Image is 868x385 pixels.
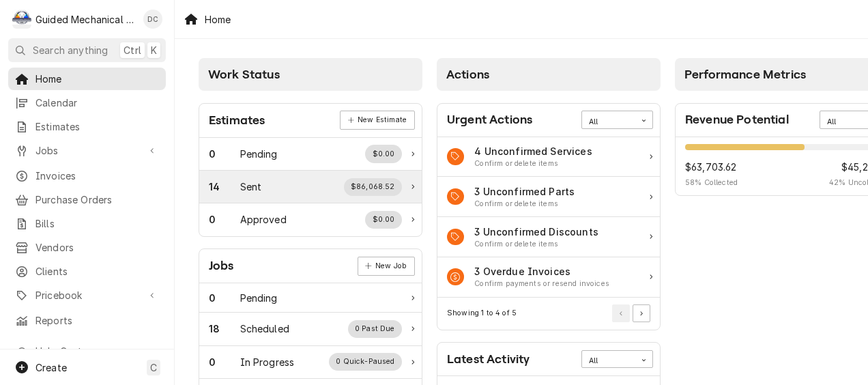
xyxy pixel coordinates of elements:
span: Vendors [35,240,159,255]
a: Bills [8,212,166,235]
a: Work Status [199,283,422,313]
div: Work Status Count [209,212,240,227]
div: Card Title [447,350,530,369]
button: Go to Previous Page [612,304,630,322]
div: Card Link Button [358,257,415,276]
span: 58 % Collected [685,177,738,188]
a: Work Status [199,171,422,203]
div: Action Item Suggestion [474,239,598,250]
div: Work Status Title [240,291,278,305]
span: Pricebook [35,288,139,302]
div: Action Item Title [474,184,575,199]
a: Purchase Orders [8,188,166,211]
div: Card: Urgent Actions [437,103,661,330]
div: Action Item Suggestion [474,158,592,169]
span: Help Center [35,344,158,358]
div: DC [143,10,162,29]
div: Guided Mechanical Services, LLC [35,12,136,27]
div: Pagination Controls [610,304,651,322]
div: Card Header [437,343,660,376]
div: Card Column Header [199,58,422,91]
div: Work Status Supplemental Data [365,145,402,162]
div: Action Item [437,137,660,177]
div: Card Header [437,104,660,137]
div: Action Item Title [474,264,609,279]
a: Go to Help Center [8,340,166,362]
div: Work Status Supplemental Data [344,178,403,196]
a: Work Status [199,138,422,171]
div: Work Status Title [240,322,289,336]
div: Guided Mechanical Services, LLC's Avatar [12,10,31,29]
a: New Estimate [340,111,414,130]
span: $63,703.62 [685,160,738,174]
div: Work Status Title [240,147,278,161]
span: Performance Metrics [684,68,806,81]
div: Action Item Title [474,225,598,239]
a: New Job [358,257,415,276]
div: Card Link Button [340,111,414,130]
span: Ctrl [124,43,141,57]
div: Card Title [685,111,789,129]
div: Card Data Filter Control [581,350,653,368]
div: Card Title [209,257,234,275]
div: Card: Estimates [199,103,422,237]
div: Card Data [437,137,660,298]
div: Work Status Count [209,291,240,305]
div: All [589,356,628,367]
div: Card Header [199,249,422,283]
span: Create [35,362,67,373]
div: G [12,10,31,29]
div: Action Item [437,177,660,217]
div: Card Footer: Pagination [437,298,660,330]
div: Current Page Details [447,308,517,319]
div: Revenue Potential Collected [685,160,738,188]
div: Work Status Count [209,322,240,336]
a: Work Status [199,203,422,236]
span: Jobs [35,143,139,158]
div: Action Item Title [474,144,592,158]
span: C [150,360,157,375]
a: Action Item [437,217,660,257]
div: Work Status Supplemental Data [348,320,403,338]
div: Work Status Supplemental Data [365,211,402,229]
a: Action Item [437,257,660,298]
div: Card Column Header [437,58,661,91]
span: Clients [35,264,159,279]
a: Work Status [199,313,422,345]
div: Work Status Count [209,355,240,369]
div: Card Title [447,111,532,129]
a: Work Status [199,346,422,379]
span: Calendar [35,96,159,110]
span: Estimates [35,119,159,134]
button: Search anythingCtrlK [8,38,166,62]
a: Calendar [8,91,166,114]
div: Card Data [199,138,422,236]
div: Work Status Title [240,355,295,369]
a: Go to Jobs [8,139,166,162]
span: Purchase Orders [35,192,159,207]
a: Reports [8,309,166,332]
span: Bills [35,216,159,231]
a: Vendors [8,236,166,259]
div: Action Item Suggestion [474,199,575,210]
div: All [827,117,867,128]
span: Actions [446,68,489,81]
div: Card Title [209,111,265,130]
span: Work Status [208,68,280,81]
span: Search anything [33,43,108,57]
div: Work Status Count [209,180,240,194]
div: Daniel Cornell's Avatar [143,10,162,29]
div: All [589,117,628,128]
div: Card Data Filter Control [581,111,653,128]
div: Action Item Suggestion [474,279,609,289]
button: Go to Next Page [633,304,650,322]
span: Reports [35,313,159,328]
